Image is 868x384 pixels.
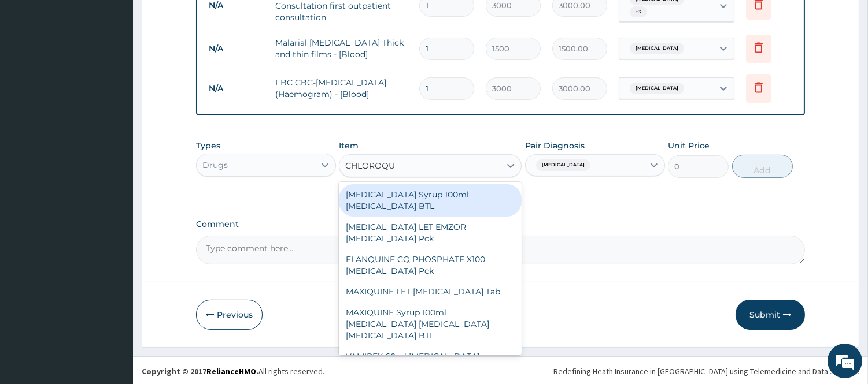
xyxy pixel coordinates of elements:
[142,366,258,376] strong: Copyright © 2017 .
[67,117,160,234] span: We're online!
[21,58,47,87] img: d_794563401_company_1708531726252_794563401
[736,300,805,330] button: Submit
[525,140,585,151] label: Pair Diagnosis
[60,65,194,80] div: Chat with us now
[339,346,522,378] div: VAMIREX 60ml [MEDICAL_DATA] [MEDICAL_DATA] [MEDICAL_DATA] BTL
[339,140,359,151] label: Item
[203,78,269,99] td: N/A
[196,300,263,330] button: Previous
[339,217,522,249] div: [MEDICAL_DATA] LET EMZOR [MEDICAL_DATA] Pck
[206,366,256,376] a: RelianceHMO
[339,184,522,217] div: [MEDICAL_DATA] Syrup 100ml [MEDICAL_DATA] BTL
[630,83,684,94] span: [MEDICAL_DATA]
[630,43,684,54] span: [MEDICAL_DATA]
[203,38,269,59] td: N/A
[202,159,228,171] div: Drugs
[269,31,413,66] td: Malarial [MEDICAL_DATA] Thick and thin films - [Blood]
[630,6,647,18] span: + 3
[339,281,522,302] div: MAXIQUINE LET [MEDICAL_DATA] Tab
[668,140,710,151] label: Unit Price
[190,6,217,33] div: Minimize live chat window
[732,155,793,178] button: Add
[553,366,859,377] div: Redefining Heath Insurance in [GEOGRAPHIC_DATA] using Telemedicine and Data Science!
[339,249,522,281] div: ELANQUINE CQ PHOSPHATE X100 [MEDICAL_DATA] Pck
[6,259,220,299] textarea: Type your message and hit 'Enter'
[339,302,522,346] div: MAXIQUINE Syrup 100ml [MEDICAL_DATA] [MEDICAL_DATA] [MEDICAL_DATA] BTL
[269,71,413,106] td: FBC CBC-[MEDICAL_DATA] (Haemogram) - [Blood]
[536,159,590,171] span: [MEDICAL_DATA]
[196,141,220,151] label: Types
[196,219,805,229] label: Comment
